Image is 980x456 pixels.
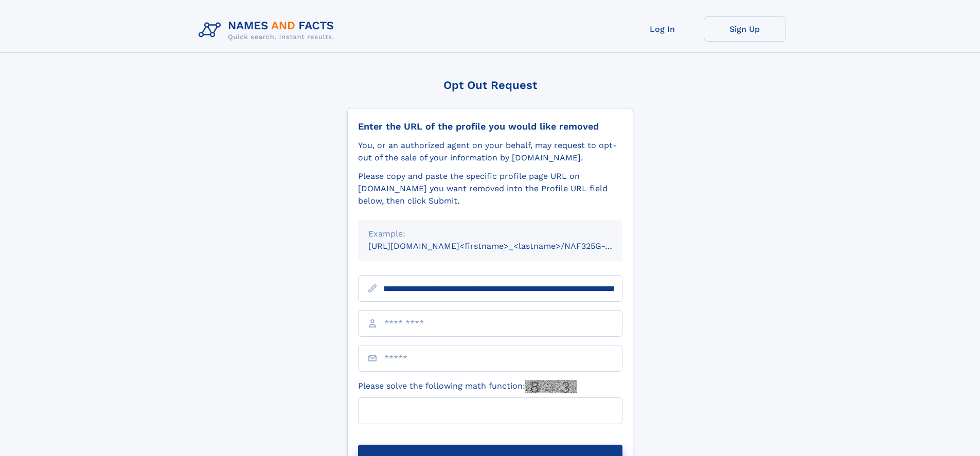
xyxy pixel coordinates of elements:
[368,241,642,251] small: [URL][DOMAIN_NAME]<firstname>_<lastname>/NAF325G-xxxxxxxx
[358,380,577,393] label: Please solve the following math function:
[621,16,704,42] a: Log In
[704,16,786,42] a: Sign Up
[358,121,622,132] div: Enter the URL of the profile you would like removed
[368,228,612,240] div: Example:
[358,139,622,164] div: You, or an authorized agent on your behalf, may request to opt-out of the sale of your informatio...
[194,16,343,44] img: Logo Names and Facts
[347,79,633,92] div: Opt Out Request
[358,170,622,207] div: Please copy and paste the specific profile page URL on [DOMAIN_NAME] you want removed into the Pr...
